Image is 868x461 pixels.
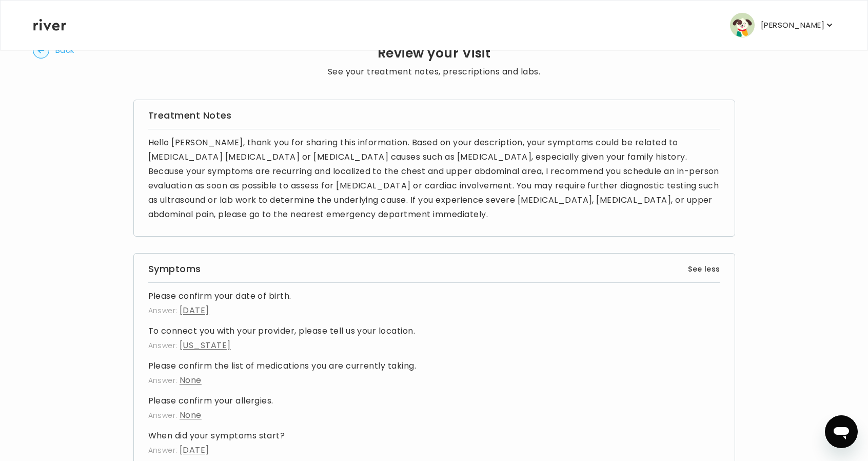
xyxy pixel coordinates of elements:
span: Answer: [148,410,177,420]
h4: Please confirm your date of birth. [148,289,720,303]
h4: Please confirm the list of medications you are currently taking. [148,359,720,373]
h4: When did your symptoms start? [148,429,720,443]
p: Hello [PERSON_NAME], thank you for sharing this information. Based on your description, your symp... [148,136,720,222]
span: Back [55,43,74,57]
p: [PERSON_NAME] [761,18,824,32]
span: [US_STATE] [180,339,231,351]
h3: Symptoms [148,262,201,276]
button: See less [688,263,720,275]
span: Answer: [148,340,177,351]
iframe: Button to launch messaging window [825,415,858,448]
span: Answer: [148,445,177,455]
h4: To connect you with your provider, please tell us your location. [148,324,720,338]
button: user avatar[PERSON_NAME] [730,13,835,37]
button: Back [33,42,74,59]
p: See your treatment notes, prescriptions and labs. [328,65,541,79]
span: [DATE] [180,304,209,316]
img: user avatar [730,13,755,37]
span: None [180,409,202,421]
span: Answer: [148,375,177,386]
span: None [180,374,202,386]
span: [DATE] [180,444,209,456]
h3: Treatment Notes [148,108,720,123]
h4: Please confirm your allergies. [148,394,720,408]
h2: Review your Visit [328,46,541,61]
span: Answer: [148,305,177,316]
